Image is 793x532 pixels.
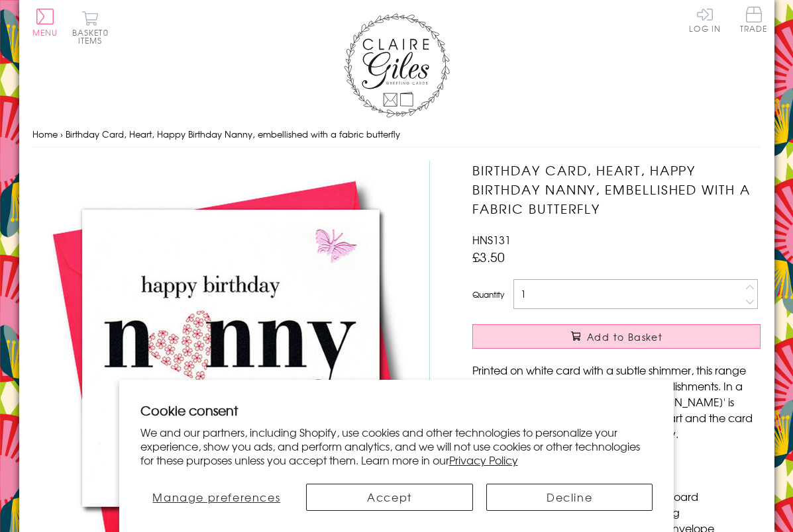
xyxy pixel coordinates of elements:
span: Birthday Card, Heart, Happy Birthday Nanny, embellished with a fabric butterfly [66,128,400,140]
img: Claire Giles Greetings Cards [344,13,450,118]
span: Trade [740,7,768,32]
a: Privacy Policy [449,452,518,468]
button: Decline [486,484,653,511]
button: Basket0 items [72,11,109,44]
button: Menu [32,9,58,36]
button: Add to Basket [472,324,761,349]
button: Manage preferences [140,484,293,511]
a: Home [32,128,58,140]
span: Menu [32,26,58,38]
span: 0 items [78,26,109,46]
span: Manage preferences [152,489,280,505]
p: We and our partners, including Shopify, use cookies and other technologies to personalize your ex... [140,425,653,466]
span: HNS131 [472,232,511,247]
a: Log In [689,7,721,32]
label: Quantity [472,288,504,300]
span: £3.50 [472,247,505,266]
a: Trade [740,7,768,35]
h1: Birthday Card, Heart, Happy Birthday Nanny, embellished with a fabric butterfly [472,161,761,218]
nav: breadcrumbs [32,121,761,148]
span: Add to Basket [587,330,662,343]
h2: Cookie consent [140,401,653,420]
span: › [60,128,63,140]
button: Accept [306,484,473,511]
p: Printed on white card with a subtle shimmer, this range has large graphics and beautiful embellis... [472,362,761,441]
